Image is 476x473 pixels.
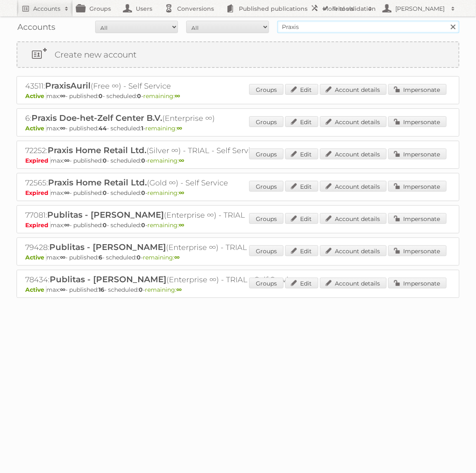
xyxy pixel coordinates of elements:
strong: ∞ [60,92,65,100]
strong: ∞ [64,189,70,197]
a: Groups [249,181,284,192]
strong: ∞ [179,221,184,229]
a: Impersonate [388,213,447,224]
span: Praxis Home Retail Ltd. [48,178,147,187]
a: Edit [285,245,318,256]
a: Account details [320,149,387,159]
strong: 0 [137,254,141,261]
p: max: - published: - scheduled: - [25,286,451,293]
span: Expired [25,221,50,229]
span: remaining: [143,254,180,261]
strong: ∞ [179,189,184,197]
a: Edit [285,278,318,288]
p: max: - published: - scheduled: - [25,157,451,164]
strong: ∞ [60,286,65,293]
strong: 0 [141,221,145,229]
a: Impersonate [388,116,447,127]
p: max: - published: - scheduled: - [25,254,451,261]
a: Groups [249,278,284,288]
p: max: - published: - scheduled: - [25,92,451,100]
strong: 1 [141,125,143,132]
a: Account details [320,116,387,127]
a: Account details [320,245,387,256]
span: Publitas - [PERSON_NAME] [47,210,164,220]
h2: 77081: (Enterprise ∞) - TRIAL [25,210,315,221]
a: Groups [249,149,284,159]
strong: 44 [99,125,107,132]
a: Groups [249,245,284,256]
a: Create new account [17,42,459,67]
strong: ∞ [60,125,65,132]
strong: 0 [141,157,145,164]
span: Active [25,286,46,293]
span: remaining: [147,221,184,229]
span: remaining: [145,286,182,293]
span: remaining: [143,92,180,100]
span: Active [25,125,46,132]
h2: 78434: (Enterprise ∞) - TRIAL - Self Service [25,274,315,285]
h2: [PERSON_NAME] [393,5,447,13]
a: Impersonate [388,181,447,192]
h2: 72252: (Silver ∞) - TRIAL - Self Service [25,145,315,156]
a: Edit [285,116,318,127]
span: PraxisAuril [45,81,91,91]
a: Account details [320,84,387,95]
span: remaining: [147,157,184,164]
strong: ∞ [179,157,184,164]
strong: ∞ [176,286,182,293]
a: Impersonate [388,149,447,159]
span: Expired [25,157,50,164]
a: Edit [285,213,318,224]
strong: 6 [99,254,102,261]
span: Publitas - [PERSON_NAME] [49,242,166,252]
strong: ∞ [175,92,180,100]
a: Impersonate [388,245,447,256]
a: Account details [320,278,387,288]
h2: 79428: (Enterprise ∞) - TRIAL [25,242,315,253]
p: max: - published: - scheduled: - [25,125,451,132]
p: max: - published: - scheduled: - [25,221,451,229]
span: Active [25,254,46,261]
a: Edit [285,149,318,159]
strong: 0 [139,286,143,293]
strong: ∞ [177,125,182,132]
strong: 16 [99,286,104,293]
strong: 0 [103,157,107,164]
h2: 43511: (Free ∞) - Self Service [25,81,315,91]
h2: Accounts [33,5,60,13]
h2: 72565: (Gold ∞) - Self Service [25,178,315,188]
span: Expired [25,189,50,197]
strong: ∞ [60,254,65,261]
strong: 0 [103,221,107,229]
h2: 6: (Enterprise ∞) [25,113,315,124]
a: Edit [285,84,318,95]
a: Edit [285,181,318,192]
strong: ∞ [64,157,70,164]
span: remaining: [147,189,184,197]
span: Publitas - [PERSON_NAME] [50,274,166,284]
span: remaining: [145,125,182,132]
a: Groups [249,84,284,95]
a: Groups [249,213,284,224]
a: Impersonate [388,278,447,288]
a: Groups [249,116,284,127]
span: Praxis Doe-het-Zelf Center B.V. [31,113,162,123]
a: Account details [320,181,387,192]
strong: ∞ [64,221,70,229]
a: Impersonate [388,84,447,95]
strong: 0 [137,92,141,100]
strong: ∞ [174,254,180,261]
p: max: - published: - scheduled: - [25,189,451,197]
span: Active [25,92,46,100]
a: Account details [320,213,387,224]
strong: 0 [103,189,107,197]
strong: 0 [141,189,145,197]
span: Praxis Home Retail Ltd. [48,145,147,155]
strong: 0 [99,92,103,100]
h2: More tools [323,5,364,13]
